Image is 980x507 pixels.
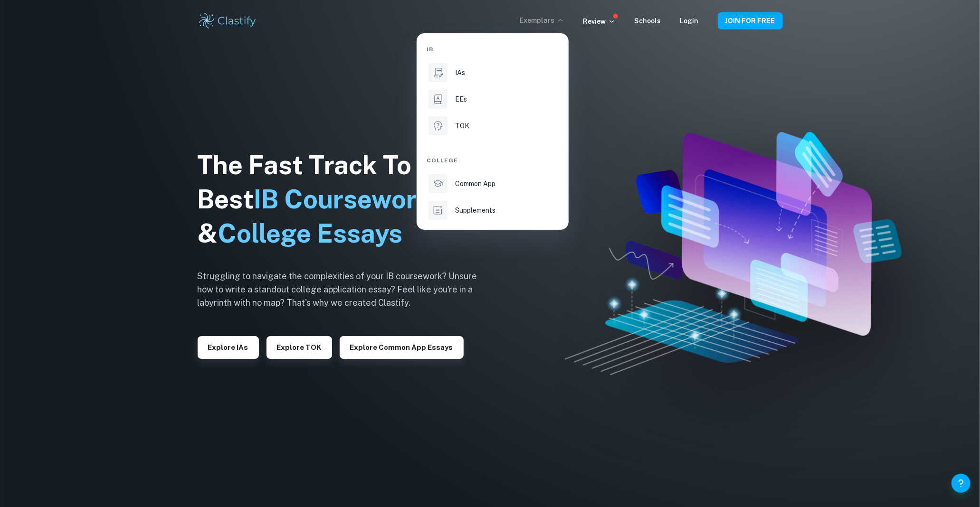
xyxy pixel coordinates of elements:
span: College [427,156,458,165]
p: IAs [455,67,465,78]
span: IB [427,45,433,54]
p: Common App [455,178,495,189]
p: Supplements [455,205,495,216]
p: TOK [455,121,469,131]
a: TOK [427,114,559,137]
a: EEs [427,88,559,111]
a: IAs [427,61,559,84]
a: Supplements [427,199,559,222]
p: EEs [455,94,467,104]
a: Common App [427,172,559,195]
